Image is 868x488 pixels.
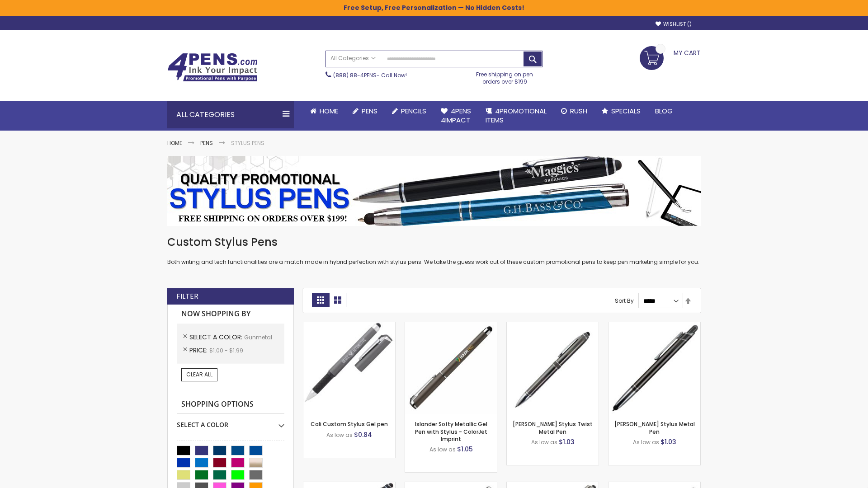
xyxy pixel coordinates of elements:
[231,139,264,147] strong: Stylus Pens
[333,71,407,79] span: - Call Now!
[311,420,388,428] a: Cali Custom Stylus Gel pen
[177,395,284,414] strong: Shopping Options
[486,106,547,125] span: 4PROMOTIONAL ITEMS
[189,333,244,342] span: Select A Color
[609,322,700,329] a: Olson Stylus Metal Pen-Gunmetal
[434,101,478,131] a: 4Pens4impact
[303,322,395,414] img: Cali Custom Stylus Gel pen-Gunmetal
[244,333,272,341] span: Gunmetal
[609,322,700,414] img: Olson Stylus Metal Pen-Gunmetal
[531,438,557,446] span: As low as
[167,235,701,266] div: Both writing and tech functionalities are a match made in hybrid perfection with stylus pens. We ...
[186,371,212,378] span: Clear All
[594,101,648,121] a: Specials
[507,322,599,329] a: Colter Stylus Twist Metal Pen-Gunmetal
[303,101,345,121] a: Home
[611,106,641,116] span: Specials
[303,322,395,329] a: Cali Custom Stylus Gel pen-Gunmetal
[345,101,385,121] a: Pens
[633,438,659,446] span: As low as
[330,55,376,62] span: All Categories
[320,106,338,116] span: Home
[200,139,213,147] a: Pens
[429,446,456,453] span: As low as
[333,71,377,79] a: (888) 88-4PENS
[660,437,676,446] span: $1.03
[385,101,434,121] a: Pencils
[614,420,695,435] a: [PERSON_NAME] Stylus Metal Pen
[167,101,294,128] div: All Categories
[559,437,575,446] span: $1.03
[415,420,487,442] a: Islander Softy Metallic Gel Pen with Stylus - ColorJet Imprint
[615,297,634,305] label: Sort By
[312,293,329,307] strong: Grid
[362,106,377,116] span: Pens
[326,431,353,439] span: As low as
[656,21,692,28] a: Wishlist
[513,420,593,435] a: [PERSON_NAME] Stylus Twist Metal Pen
[401,106,426,116] span: Pencils
[177,305,284,324] strong: Now Shopping by
[167,53,258,82] img: 4Pens Custom Pens and Promotional Products
[648,101,680,121] a: Blog
[167,156,701,226] img: Stylus Pens
[189,346,209,355] span: Price
[167,139,182,147] a: Home
[176,291,198,301] strong: Filter
[467,67,543,85] div: Free shipping on pen orders over $199
[478,101,554,131] a: 4PROMOTIONALITEMS
[354,430,372,439] span: $0.84
[181,368,217,381] a: Clear All
[570,106,587,116] span: Rush
[655,106,673,116] span: Blog
[167,235,701,249] h1: Custom Stylus Pens
[405,322,497,329] a: Islander Softy Metallic Gel Pen with Stylus - ColorJet Imprint-Gunmetal
[405,322,497,414] img: Islander Softy Metallic Gel Pen with Stylus - ColorJet Imprint-Gunmetal
[177,414,284,429] div: Select A Color
[507,322,599,414] img: Colter Stylus Twist Metal Pen-Gunmetal
[457,445,473,454] span: $1.05
[441,106,471,125] span: 4Pens 4impact
[209,347,243,354] span: $1.00 - $1.99
[554,101,594,121] a: Rush
[326,51,380,66] a: All Categories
